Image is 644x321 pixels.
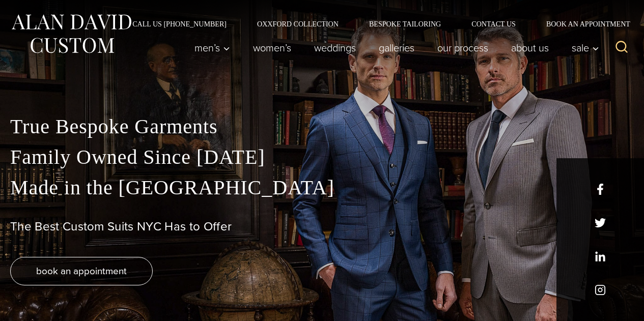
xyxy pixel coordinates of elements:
[242,20,354,27] a: Oxxford Collection
[354,20,456,27] a: Bespoke Tailoring
[426,38,500,58] a: Our Process
[572,43,599,53] span: Sale
[117,20,242,27] a: Call Us [PHONE_NUMBER]
[10,11,132,56] img: Alan David Custom
[117,20,634,27] nav: Secondary Navigation
[10,111,634,203] p: True Bespoke Garments Family Owned Since [DATE] Made in the [GEOGRAPHIC_DATA]
[531,20,634,27] a: Book an Appointment
[194,43,230,53] span: Men’s
[10,219,634,234] h1: The Best Custom Suits NYC Has to Offer
[368,38,426,58] a: Galleries
[609,36,634,60] button: View Search Form
[10,257,153,285] a: book an appointment
[456,20,531,27] a: Contact Us
[183,38,605,58] nav: Primary Navigation
[242,38,303,58] a: Women’s
[500,38,561,58] a: About Us
[303,38,368,58] a: weddings
[36,264,127,278] span: book an appointment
